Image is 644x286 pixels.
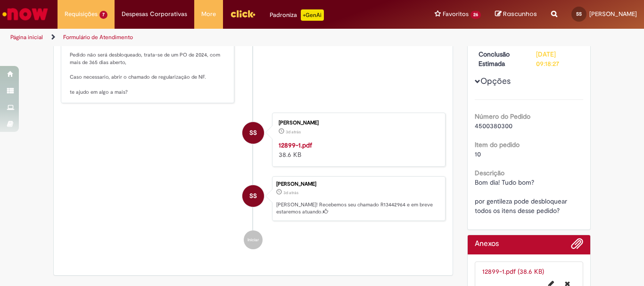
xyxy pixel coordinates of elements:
[482,267,544,276] a: 12899-1.pdf (38.6 KB)
[475,140,520,149] b: Item do pedido
[283,190,298,196] span: 3d atrás
[571,237,583,254] button: Adicionar anexos
[242,185,264,207] div: Samuel Ferreira Dos Santos
[589,10,637,18] span: [PERSON_NAME]
[99,11,107,19] span: 7
[249,122,257,144] span: SS
[301,9,324,21] p: +GenAi
[1,5,50,24] img: ServiceNow
[70,37,227,96] p: Boa tarde! Pedido não será desbloqueado, trata-se de um PO de 2024, com mais de 365 dias aberto, ...
[279,120,436,126] div: [PERSON_NAME]
[443,9,469,19] span: Favoritos
[230,7,256,21] img: click_logo_yellow_360x200.png
[61,176,446,221] li: Samuel Gomes Ferreira dos Santos
[286,129,301,135] span: 3d atrás
[286,129,301,135] time: 25/08/2025 09:18:21
[475,169,504,177] b: Descrição
[276,181,440,187] div: [PERSON_NAME]
[283,190,298,196] time: 25/08/2025 09:18:24
[475,112,530,121] b: Número do Pedido
[63,33,133,41] a: Formulário de Atendimento
[471,49,529,68] dt: Conclusão Estimada
[122,9,187,19] span: Despesas Corporativas
[276,201,440,216] p: [PERSON_NAME]! Recebemos seu chamado R13442964 e em breve estaremos atuando.
[270,9,324,21] div: Padroniza
[7,29,422,46] ul: Trilhas de página
[10,33,43,41] a: Página inicial
[503,9,537,18] span: Rascunhos
[576,11,582,17] span: SS
[242,122,264,144] div: Samuel Ferreira Dos Santos
[475,122,512,130] span: 4500380300
[249,185,257,207] span: SS
[471,11,481,19] span: 26
[475,240,499,248] h2: Anexos
[475,178,569,215] span: Bom dia! Tudo bom? por gentileza pode desbloquear todos os itens desse pedido?
[279,141,312,149] a: 12899-1.pdf
[65,9,98,19] span: Requisições
[279,140,436,159] div: 38.6 KB
[201,9,216,19] span: More
[475,150,481,158] span: 10
[536,49,580,68] div: [DATE] 09:18:27
[495,10,537,19] a: Rascunhos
